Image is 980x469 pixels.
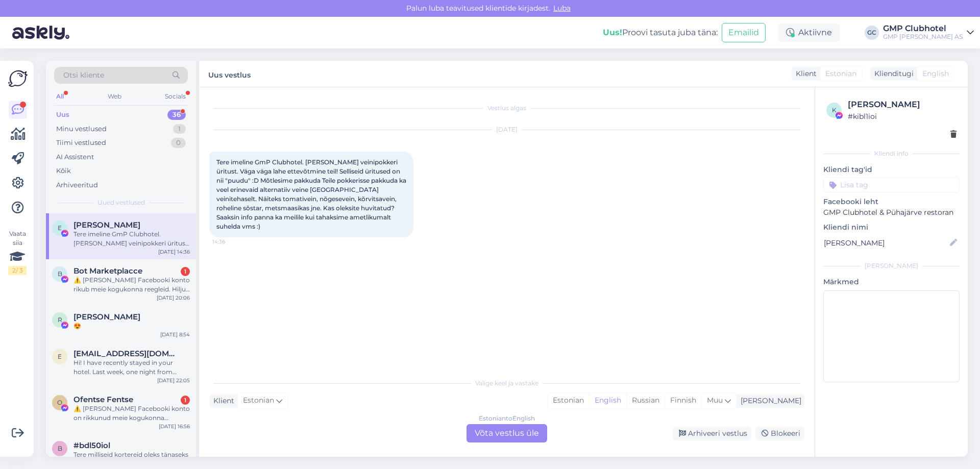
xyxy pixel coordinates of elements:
div: [DATE] [209,125,804,134]
span: Estonian [243,395,274,406]
div: Valige keel ja vastake [209,379,804,388]
span: Otsi kliente [63,70,104,81]
div: Klient [792,68,817,79]
div: [PERSON_NAME] [823,261,960,270]
span: Estonian [825,68,856,79]
span: edgars.antonevics@gmail.com [73,349,180,358]
div: [PERSON_NAME] [737,396,801,406]
div: GMP [PERSON_NAME] AS [883,33,963,41]
div: Proovi tasuta juba täna: [603,27,718,39]
span: E [58,224,62,232]
div: Vestlus algas [209,104,804,113]
div: [PERSON_NAME] [848,98,957,111]
div: Tere imeline GmP Clubhotel. [PERSON_NAME] veinipokkeri üritust. Väga väga lahe ettevõtmine teil! ... [73,230,190,248]
input: Lisa nimi [824,237,948,249]
div: [DATE] 16:56 [159,423,190,430]
div: [DATE] 22:05 [157,377,190,384]
div: Tiimi vestlused [56,138,106,148]
div: # kibl1ioi [848,111,957,122]
span: Bot Marketplacce [73,266,142,276]
div: 0 [171,138,186,148]
div: Finnish [665,393,701,408]
img: Askly Logo [8,69,28,88]
span: English [922,68,949,79]
span: Luba [550,4,574,13]
div: Estonian to English [479,414,535,423]
span: O [57,399,62,406]
div: Socials [163,90,188,103]
div: Kõik [56,166,71,176]
span: B [58,270,62,278]
p: GMP Clubhotel & Pühajärve restoran [823,207,960,218]
p: Facebooki leht [823,196,960,207]
div: Uus [56,110,69,120]
div: 36 [167,110,186,120]
span: Uued vestlused [97,198,145,207]
div: Võta vestlus üle [467,424,547,442]
div: 2 / 3 [8,266,27,275]
label: Uus vestlus [208,67,251,81]
div: 1 [181,267,190,276]
div: ⚠️ [PERSON_NAME] Facebooki konto on rikkunud meie kogukonna standardeid. Meie süsteem on saanud p... [73,404,190,423]
div: English [589,393,626,408]
b: Uus! [603,28,622,37]
span: #bdl50iol [73,441,110,450]
span: 14:36 [212,238,251,245]
div: ⚠️ [PERSON_NAME] Facebooki konto rikub meie kogukonna reegleid. Hiljuti on meie süsteem saanud ka... [73,276,190,294]
span: Muu [707,396,723,405]
div: GMP Clubhotel [883,24,963,33]
div: Blokeeri [755,427,804,440]
div: [DATE] 14:36 [158,248,190,256]
div: Estonian [548,393,589,408]
span: b [58,445,62,452]
div: Hi! I have recently stayed in your hotel. Last week, one night from [DATE] to [DATE], room 18. Co... [73,358,190,377]
div: Tere milliseid kortereid oleks tänaseks pakkuda ja mis hind oleks? [73,450,190,468]
div: 1 [181,396,190,405]
div: GC [865,26,879,40]
div: Klienditugi [870,68,914,79]
p: Kliendi tag'id [823,164,960,175]
div: Aktiivne [778,23,840,42]
p: Kliendi nimi [823,222,960,233]
span: k [832,106,837,114]
div: Russian [626,393,665,408]
div: Arhiveeri vestlus [673,427,751,440]
div: Kliendi info [823,149,960,158]
div: Web [106,90,124,103]
div: 1 [173,124,186,134]
a: GMP ClubhotelGMP [PERSON_NAME] AS [883,24,974,41]
div: AI Assistent [56,152,94,162]
p: Märkmed [823,277,960,287]
div: All [54,90,66,103]
div: Minu vestlused [56,124,107,134]
span: Eliisabeth Kallas [73,220,140,230]
span: Tere imeline GmP Clubhotel. [PERSON_NAME] veinipokkeri üritust. Väga väga lahe ettevõtmine teil! ... [216,158,408,230]
div: 😍 [73,322,190,331]
span: Ofentse Fentse [73,395,133,404]
span: R [58,316,62,324]
div: Klient [209,396,234,406]
div: [DATE] 20:06 [157,294,190,302]
span: Riina Kangro [73,312,140,322]
div: Arhiveeritud [56,180,98,190]
button: Emailid [722,23,766,42]
span: e [58,353,62,360]
div: Vaata siia [8,229,27,275]
div: [DATE] 8:54 [160,331,190,338]
input: Lisa tag [823,177,960,192]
